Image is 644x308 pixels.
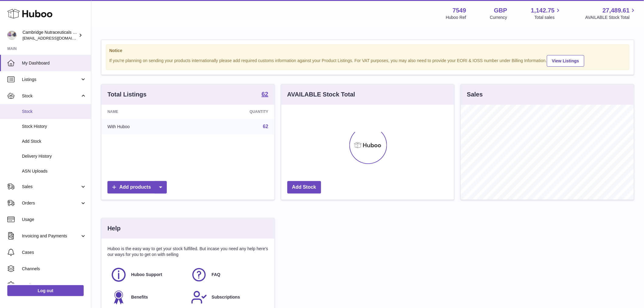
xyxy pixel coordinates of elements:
[22,282,86,288] span: Settings
[287,90,355,99] h3: AVAILABLE Stock Total
[107,224,121,233] h3: Help
[534,15,562,20] span: Total sales
[446,15,466,20] div: Huboo Ref
[131,294,148,300] span: Benefits
[22,60,86,66] span: My Dashboard
[467,90,483,99] h3: Sales
[110,267,185,283] a: Huboo Support
[263,124,268,129] a: 62
[585,6,637,20] a: 27,489.61 AVAILABLE Stock Total
[531,6,562,20] a: 1,142.75 Total sales
[22,109,86,114] span: Stock
[22,217,86,222] span: Usage
[22,266,86,272] span: Channels
[22,184,80,190] span: Sales
[193,105,275,119] th: Quantity
[22,138,86,144] span: Add Stock
[107,90,147,99] h3: Total Listings
[107,181,167,194] a: Add products
[22,153,86,159] span: Delivery History
[603,6,630,15] span: 27,489.61
[101,105,193,119] th: Name
[490,15,507,20] div: Currency
[7,285,84,296] a: Log out
[494,6,507,15] strong: GBP
[585,15,637,20] span: AVAILABLE Stock Total
[212,272,220,278] span: FAQ
[22,200,80,206] span: Orders
[109,48,626,54] strong: Notice
[23,30,77,41] div: Cambridge Nutraceuticals Ltd
[22,250,86,255] span: Cases
[22,233,80,239] span: Invoicing and Payments
[191,289,265,306] a: Subscriptions
[261,91,268,97] strong: 62
[131,272,162,278] span: Huboo Support
[453,6,466,15] strong: 7549
[22,168,86,174] span: ASN Uploads
[107,246,268,257] p: Huboo is the easy way to get your stock fulfilled. But incase you need any help here's our ways f...
[23,36,89,40] span: [EMAIL_ADDRESS][DOMAIN_NAME]
[7,31,16,40] img: qvc@camnutra.com
[22,77,80,82] span: Listings
[22,124,86,129] span: Stock History
[101,119,193,135] td: With Huboo
[212,294,240,300] span: Subscriptions
[547,55,584,67] a: View Listings
[109,54,626,67] div: If you're planning on sending your products internationally please add required customs informati...
[191,267,265,283] a: FAQ
[110,289,185,306] a: Benefits
[531,6,555,15] span: 1,142.75
[287,181,321,194] a: Add Stock
[261,91,268,98] a: 62
[22,93,80,99] span: Stock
